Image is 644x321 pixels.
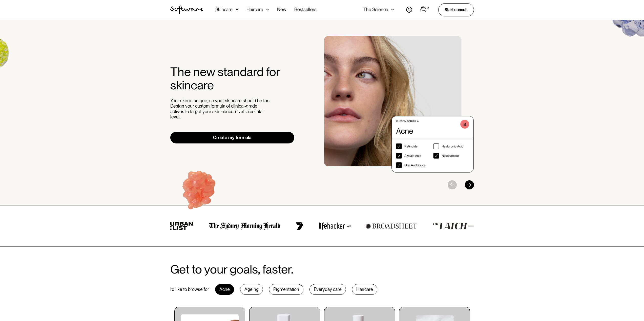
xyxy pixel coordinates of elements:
div: Next slide [465,180,474,189]
div: Ageing [240,284,263,295]
a: Open empty cart [420,6,430,13]
img: arrow down [266,7,269,12]
div: I’d like to browse for [170,287,209,292]
img: the latch logo [433,223,474,230]
div: Acne [215,284,234,295]
img: arrow down [236,7,238,12]
div: Haircare [352,284,377,295]
img: urban list logo [170,222,193,230]
div: The Science [363,7,388,12]
h2: Get to your goals, faster. [170,263,293,276]
p: Your skin is unique, so your skincare should be too. Design your custom formula of clinical-grade... [170,98,272,120]
img: broadsheet logo [366,223,417,229]
div: Everyday care [309,284,346,295]
div: Skincare [215,7,233,12]
img: arrow down [391,7,394,12]
a: Start consult [438,3,474,16]
a: home [170,6,203,14]
div: Pigmentation [269,284,303,295]
h2: The new standard for skincare [170,65,295,92]
img: the Sydney morning herald logo [209,222,280,230]
a: Create my formula [170,132,295,143]
div: 1 / 3 [324,36,474,172]
div: Haircare [246,7,263,12]
img: lifehacker logo [319,222,350,230]
div: 0 [426,6,430,11]
img: Hydroquinone (skin lightening agent) [168,161,231,223]
img: Software Logo [170,6,203,14]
